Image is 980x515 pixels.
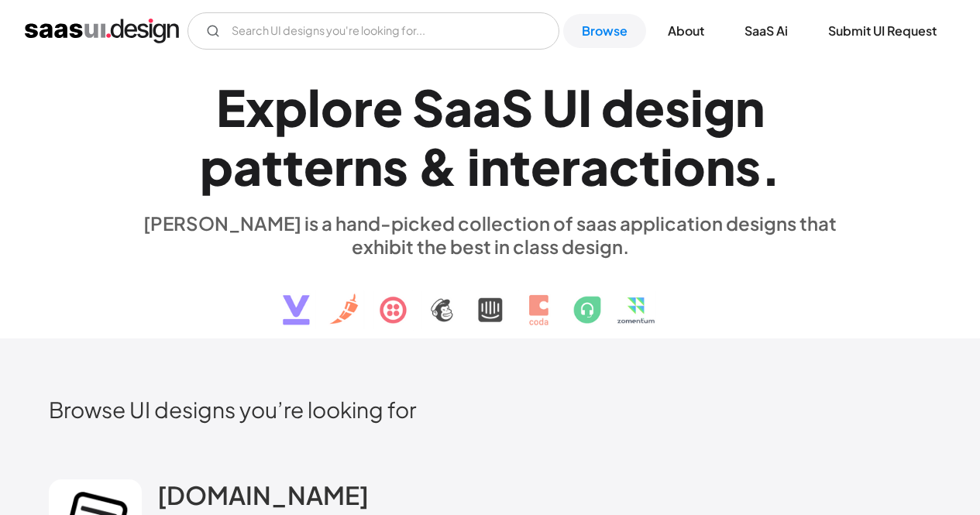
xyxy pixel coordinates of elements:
div: S [501,77,533,137]
div: d [601,77,634,137]
div: t [283,136,304,196]
a: home [25,19,179,43]
div: x [246,77,274,137]
div: n [706,136,735,196]
div: p [200,136,233,196]
div: [PERSON_NAME] is a hand-picked collection of saas application designs that exhibit the best in cl... [134,211,847,258]
div: n [353,136,383,196]
div: g [703,77,735,137]
div: a [580,136,609,196]
div: s [665,77,690,137]
div: t [262,136,283,196]
div: o [321,77,353,137]
div: e [304,136,334,196]
a: Browse [563,14,646,48]
img: text, icon, saas logo [256,258,725,338]
div: e [373,77,403,137]
div: I [578,77,592,137]
div: e [634,77,665,137]
div: i [467,136,480,196]
div: s [735,136,761,196]
div: t [639,136,660,196]
div: E [216,77,246,137]
div: . [761,136,781,196]
a: About [649,14,723,48]
div: U [542,77,578,137]
form: Email Form [187,12,559,50]
div: r [561,136,580,196]
h1: Explore SaaS UI design patterns & interactions. [134,77,847,197]
div: r [334,136,353,196]
div: t [510,136,531,196]
div: l [308,77,321,137]
div: n [480,136,510,196]
div: a [444,77,473,137]
div: r [353,77,373,137]
div: e [531,136,561,196]
a: Submit UI Request [810,14,955,48]
div: S [412,77,444,137]
a: SaaS Ai [726,14,806,48]
div: n [735,77,765,137]
h2: [DOMAIN_NAME] [157,479,369,510]
div: c [609,136,639,196]
div: i [690,77,703,137]
div: s [383,136,408,196]
div: i [660,136,673,196]
div: a [473,77,501,137]
input: Search UI designs you're looking for... [187,12,559,50]
div: p [274,77,308,137]
h2: Browse UI designs you’re looking for [49,396,931,423]
div: o [673,136,706,196]
div: & [418,136,458,196]
div: a [233,136,262,196]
